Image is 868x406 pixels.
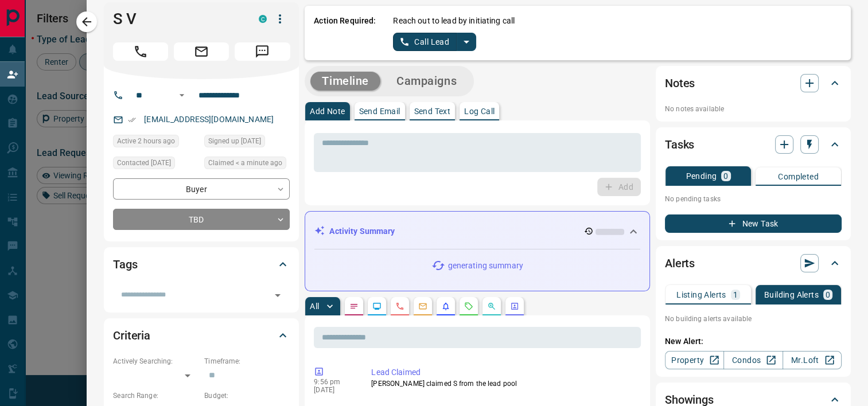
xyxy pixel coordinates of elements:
[447,260,523,272] p: generating summary
[395,302,404,311] svg: Calls
[665,214,842,233] button: New Task
[371,366,636,378] p: Lead Claimed
[113,10,242,28] h1: S V
[329,225,395,237] p: Activity Summary
[441,302,450,311] svg: Listing Alerts
[393,33,476,51] div: split button
[175,88,189,102] button: Open
[314,15,376,51] p: Action Required:
[208,135,261,147] span: Signed up [DATE]
[113,326,150,345] h2: Criteria
[665,351,724,369] a: Property
[117,135,175,147] span: Active 2 hours ago
[314,378,354,386] p: 9:56 pm
[204,157,290,173] div: Thu Sep 11 2025
[665,335,842,348] p: New Alert:
[487,302,496,311] svg: Opportunities
[113,157,198,173] div: Wed Feb 22 2023
[414,107,451,115] p: Send Text
[665,104,842,114] p: No notes available
[778,173,819,181] p: Completed
[665,131,842,158] div: Tasks
[310,107,345,115] p: Add Note
[826,291,830,299] p: 0
[113,391,198,401] p: Search Range:
[310,302,319,310] p: All
[259,15,267,23] div: condos.ca
[204,391,290,401] p: Budget:
[113,251,290,278] div: Tags
[349,302,359,311] svg: Notes
[665,74,695,92] h2: Notes
[310,72,380,91] button: Timeline
[204,356,290,366] p: Timeframe:
[208,157,282,169] span: Claimed < a minute ago
[371,378,636,389] p: [PERSON_NAME] claimed S from the lead pool
[723,172,728,180] p: 0
[665,314,842,324] p: No building alerts available
[665,190,842,208] p: No pending tasks
[510,302,519,311] svg: Agent Actions
[393,15,515,27] p: Reach out to lead by initiating call
[174,42,229,61] span: Email
[113,178,290,200] div: Buyer
[113,322,290,349] div: Criteria
[723,351,783,369] a: Condos
[113,135,198,151] div: Thu Sep 11 2025
[314,386,354,394] p: [DATE]
[128,116,136,124] svg: Email Verified
[665,135,694,154] h2: Tasks
[113,356,198,366] p: Actively Searching:
[372,302,382,311] svg: Lead Browsing Activity
[113,209,290,230] div: TBD
[665,249,842,277] div: Alerts
[113,255,137,274] h2: Tags
[117,157,171,169] span: Contacted [DATE]
[665,254,695,272] h2: Alerts
[235,42,290,61] span: Message
[686,172,717,180] p: Pending
[314,221,640,242] div: Activity Summary
[676,291,726,299] p: Listing Alerts
[270,287,286,303] button: Open
[385,72,468,91] button: Campaigns
[783,351,842,369] a: Mr.Loft
[464,107,495,115] p: Log Call
[764,291,819,299] p: Building Alerts
[144,115,274,124] a: [EMAIL_ADDRESS][DOMAIN_NAME]
[113,42,168,61] span: Call
[359,107,400,115] p: Send Email
[418,302,427,311] svg: Emails
[393,33,457,51] button: Call Lead
[665,69,842,97] div: Notes
[733,291,738,299] p: 1
[204,135,290,151] div: Wed Feb 15 2023
[464,302,473,311] svg: Requests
